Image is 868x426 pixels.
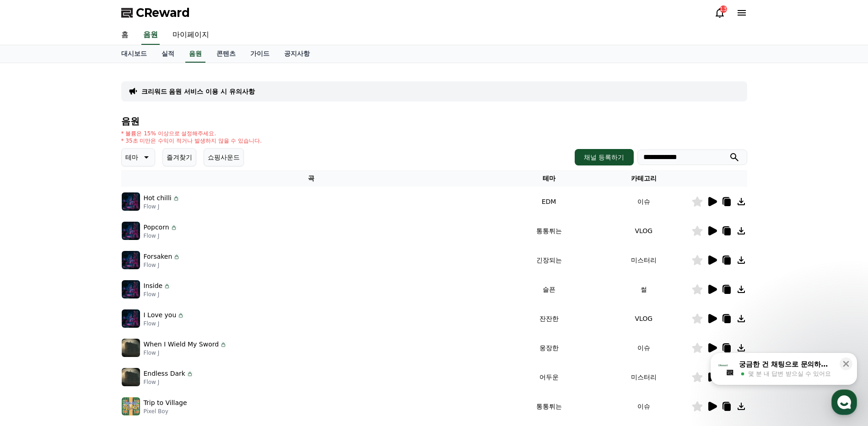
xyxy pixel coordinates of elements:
[122,339,140,357] img: music
[501,187,596,216] td: EDM
[144,369,185,378] p: Endless Dark
[501,170,596,187] th: 테마
[29,304,34,311] span: 홈
[501,216,596,245] td: 통통튀는
[122,368,140,386] img: music
[596,392,691,421] td: 이슈
[141,26,160,45] a: 음원
[121,130,262,137] p: * 볼륨은 15% 이상으로 설정해주세요.
[596,187,691,216] td: 이슈
[501,275,596,304] td: 슬픈
[501,333,596,362] td: 웅장한
[277,45,317,63] a: 공지사항
[125,151,138,164] p: 테마
[575,149,633,165] button: 채널 등록하기
[144,281,163,291] p: Inside
[144,310,177,320] p: I Love you
[144,340,219,349] p: When I Wield My Sword
[501,245,596,275] td: 긴장되는
[122,251,140,269] img: music
[122,222,140,240] img: music
[144,232,178,240] p: Flow J
[141,304,152,311] span: 설정
[596,304,691,333] td: VLOG
[144,203,180,210] p: Flow J
[501,362,596,392] td: 어두운
[141,87,255,96] a: 크리워드 음원 서비스 이용 시 유의사항
[596,275,691,304] td: 썰
[501,392,596,421] td: 통통튀는
[162,148,196,166] button: 즐겨찾기
[596,333,691,362] td: 이슈
[596,245,691,275] td: 미스터리
[596,216,691,245] td: VLOG
[121,116,747,126] h4: 음원
[60,290,118,313] a: 대화
[720,5,727,13] div: 13
[122,280,140,298] img: music
[122,309,140,328] img: music
[136,5,190,20] span: CReward
[114,45,154,63] a: 대시보드
[121,5,190,20] a: CReward
[121,137,262,144] p: * 35초 미만은 수익이 적거나 발생하지 않을 수 있습니다.
[596,170,691,187] th: 카테고리
[144,408,187,415] p: Pixel Boy
[144,223,169,232] p: Popcorn
[144,261,181,269] p: Flow J
[165,26,216,45] a: 마이페이지
[204,148,244,166] button: 쇼핑사운드
[185,45,205,63] a: 음원
[121,148,155,166] button: 테마
[501,304,596,333] td: 잔잔한
[122,397,140,415] img: music
[144,378,194,386] p: Flow J
[121,170,501,187] th: 곡
[154,45,182,63] a: 실적
[209,45,243,63] a: 콘텐츠
[714,7,725,18] a: 13
[144,252,173,261] p: Forsaken
[144,320,185,327] p: Flow J
[122,192,140,211] img: music
[144,291,171,298] p: Flow J
[118,290,176,313] a: 설정
[3,290,60,313] a: 홈
[243,45,277,63] a: 가이드
[84,304,95,311] span: 대화
[144,349,227,357] p: Flow J
[144,398,187,408] p: Trip to Village
[144,193,172,203] p: Hot chilli
[596,362,691,392] td: 미스터리
[114,26,136,45] a: 홈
